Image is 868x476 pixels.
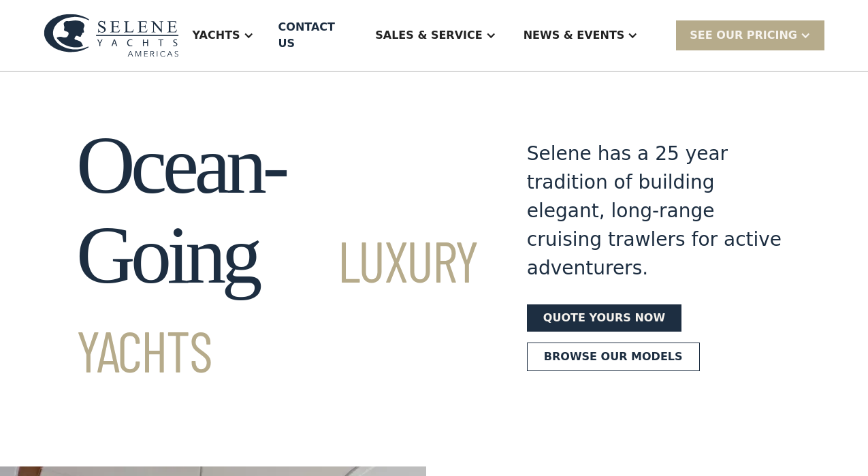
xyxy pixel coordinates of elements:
div: Yachts [193,27,240,44]
a: Quote yours now [527,304,681,332]
a: Browse our models [527,343,700,371]
div: SEE Our Pricing [676,20,824,50]
div: News & EVENTS [510,8,652,63]
div: Selene has a 25 year tradition of building elegant, long-range cruising trawlers for active adven... [527,140,792,283]
div: News & EVENTS [524,27,625,44]
div: Contact US [278,19,351,52]
div: Yachts [179,8,268,63]
div: Sales & Service [361,8,509,63]
div: Sales & Service [375,27,482,44]
div: SEE Our Pricing [690,27,797,44]
span: Luxury Yachts [76,225,478,384]
img: logo [44,14,179,58]
h1: Ocean-Going [76,121,478,390]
